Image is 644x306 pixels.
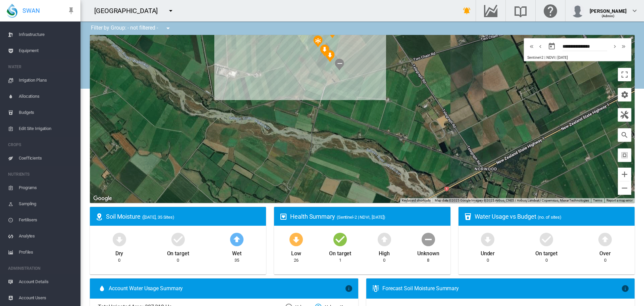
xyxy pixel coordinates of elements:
div: 1 [339,257,341,263]
span: ADMINISTRATION [8,263,75,274]
div: 0 [487,257,489,263]
span: | [DATE] [555,55,568,60]
md-icon: icon-select-all [621,151,629,159]
a: Open this area in Google Maps (opens a new window) [92,194,114,203]
md-icon: icon-arrow-up-bold-circle [229,231,245,247]
div: NDVI: Pankhurst FF [320,44,329,56]
md-icon: icon-chevron-double-right [620,42,627,50]
md-icon: icon-information [345,285,353,293]
md-icon: icon-thermometer-lines [372,285,380,293]
md-icon: Go to the Data Hub [483,7,499,15]
md-icon: icon-minus-circle [420,231,436,247]
md-icon: icon-magnify [621,131,629,139]
md-icon: icon-menu-down [167,7,175,15]
div: 35 [234,257,239,263]
span: Allocations [19,88,75,104]
md-icon: icon-information [621,285,629,293]
div: NDVI: Pankhurst UU [335,58,344,71]
md-icon: icon-chevron-down [631,7,639,15]
span: Budgets [19,104,75,121]
button: md-calendar [545,40,558,53]
md-icon: icon-cog [621,91,629,99]
span: Equipment [19,43,75,59]
span: Account Water Usage Summary [109,285,345,292]
span: (Admin) [602,14,615,18]
div: Over [599,247,611,257]
button: Zoom out [618,181,631,195]
div: 26 [294,257,299,263]
div: [PERSON_NAME] [590,5,627,12]
button: icon-chevron-right [610,42,619,50]
div: 0 [604,257,606,263]
md-icon: Click here for help [542,7,558,15]
img: Google [92,194,114,203]
span: Fertilisers [19,212,75,228]
button: icon-magnify [618,128,631,142]
span: Irrigation Plans [19,72,75,88]
button: icon-chevron-left [536,42,545,50]
span: SWAN [22,6,40,15]
div: 8 [427,257,429,263]
button: Zoom in [618,168,631,181]
md-icon: icon-checkbox-marked-circle [538,231,554,247]
span: Profiles [19,244,75,260]
span: Edit Site Irrigation [19,121,75,137]
span: Infrastructure [19,27,75,43]
md-icon: icon-map-marker-radius [95,213,103,221]
button: icon-chevron-double-right [619,42,628,50]
md-icon: icon-cup-water [464,213,472,221]
span: Analytes [19,228,75,244]
span: Account Details [19,274,75,290]
md-icon: icon-menu-down [164,24,172,32]
md-icon: icon-heart-box-outline [279,213,287,221]
div: Health Summary [290,212,445,221]
span: (no. of sites) [538,215,561,220]
span: Account Users [19,290,75,306]
md-icon: icon-checkbox-marked-circle [170,231,186,247]
div: On target [535,247,557,257]
div: Low [291,247,301,257]
div: 0 [545,257,548,263]
md-icon: icon-arrow-down-bold-circle [111,231,127,247]
div: Water Usage vs Budget [475,212,629,221]
a: Report a map error [606,199,633,202]
span: CROPS [8,139,75,150]
div: 0 [383,257,385,263]
span: Map data ©2025 Google Imagery ©2025 Airbus, CNES / Airbus, Landsat / Copernicus, Maxar Technologies [435,199,589,202]
div: NDVI: Pankhurst QQ [325,50,335,62]
div: High [379,247,390,257]
div: NDVI: Pankhurst CC [313,35,323,47]
div: Dry [115,247,123,257]
md-icon: Search the knowledge base [513,7,529,15]
button: icon-chevron-double-left [527,42,536,50]
md-icon: icon-arrow-up-bold-circle [376,231,392,247]
div: Under [481,247,495,257]
span: Coefficients [19,150,75,166]
span: Sentinel-2 | NDVI [527,55,554,60]
div: Forecast Soil Moisture Summary [382,285,621,292]
div: Filter by Group: - not filtered - [86,21,177,35]
button: icon-menu-down [164,4,177,17]
md-icon: icon-arrow-down-bold-circle [288,231,304,247]
button: icon-menu-down [161,21,175,35]
md-icon: icon-water [98,285,106,293]
md-icon: icon-checkbox-marked-circle [332,231,348,247]
button: icon-cog [618,88,631,101]
md-icon: icon-chevron-left [537,42,544,50]
md-icon: icon-chevron-right [611,42,619,50]
span: NUTRIENTS [8,169,75,180]
button: icon-bell-ring [460,4,474,17]
div: Wet [232,247,241,257]
div: On target [329,247,351,257]
div: 0 [118,257,120,263]
span: WATER [8,61,75,72]
span: (Sentinel-2 | NDVI, [DATE]) [337,215,385,220]
button: icon-select-all [618,148,631,162]
md-icon: icon-arrow-down-bold-circle [480,231,496,247]
div: [GEOGRAPHIC_DATA] [94,6,164,15]
div: On target [167,247,189,257]
span: Programs [19,180,75,196]
img: profile.jpg [571,4,584,17]
a: Terms [593,199,602,202]
div: Soil Moisture [106,212,261,221]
